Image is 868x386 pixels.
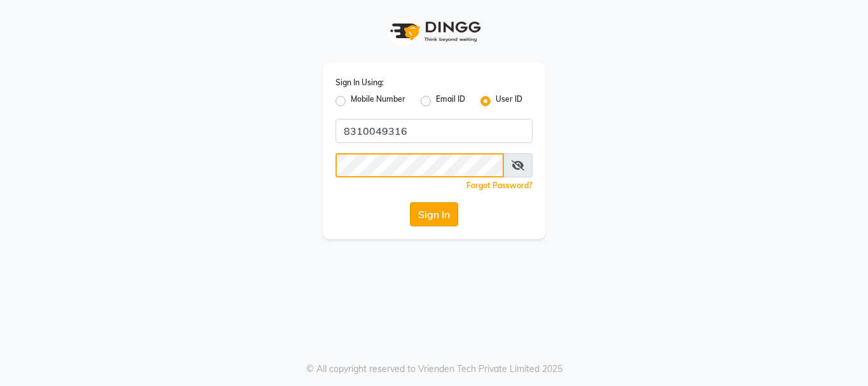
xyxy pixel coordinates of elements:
button: Sign In [410,202,458,226]
img: logo1.svg [383,13,485,50]
label: User ID [496,93,522,109]
label: Sign In Using: [336,77,384,88]
label: Email ID [436,93,465,109]
label: Mobile Number [351,93,405,109]
a: Forgot Password? [466,181,532,190]
input: Username [336,153,504,177]
input: Username [336,119,532,143]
